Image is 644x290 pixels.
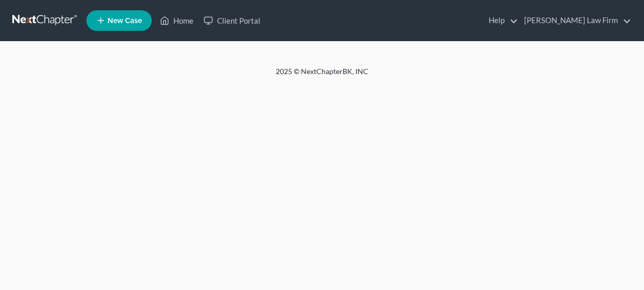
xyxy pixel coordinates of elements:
new-legal-case-button: New Case [86,10,152,31]
a: Client Portal [199,11,265,30]
a: [PERSON_NAME] Law Firm [519,11,631,30]
div: 2025 © NextChapterBK, INC [29,66,615,85]
a: Home [155,11,199,30]
a: Help [484,11,518,30]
